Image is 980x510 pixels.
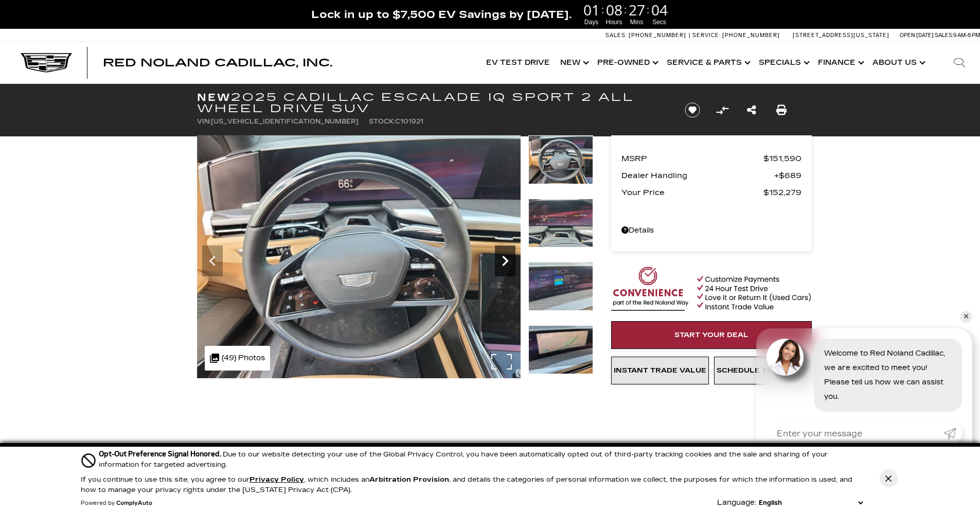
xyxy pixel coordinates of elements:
div: Next [495,245,515,276]
div: Due to our website detecting your use of the Global Privacy Control, you have been automatically ... [99,449,865,470]
span: $151,590 [763,151,801,166]
a: Details [621,223,801,238]
a: [STREET_ADDRESS][US_STATE] [793,32,889,39]
img: New 2025 Summit White Cadillac Sport 2 image 15 [528,262,593,311]
p: If you continue to use this site, you agree to our , which includes an , and details the categori... [81,476,852,494]
span: MSRP [621,151,763,166]
a: Pre-Owned [592,42,662,83]
a: New [555,42,592,83]
a: Start Your Deal [611,321,812,349]
span: Stock: [369,118,395,125]
span: Start Your Deal [674,331,749,339]
button: Compare Vehicle [715,102,730,118]
button: Close Button [880,469,898,487]
div: Powered by [81,500,152,506]
a: Your Price $152,279 [621,185,801,200]
span: Days [582,17,601,27]
a: About Us [867,42,929,83]
a: Service: [PHONE_NUMBER] [689,32,782,38]
span: Opt-Out Preference Signal Honored . [99,450,223,459]
span: Sales: [935,32,953,39]
button: Save vehicle [681,102,704,118]
strong: New [197,91,231,103]
span: Red Noland Cadillac, Inc. [103,57,332,69]
span: : [624,2,627,17]
img: New 2025 Summit White Cadillac Sport 2 image 14 [528,199,593,248]
a: Dealer Handling $689 [621,168,801,183]
span: 27 [627,3,647,17]
span: Sales: [605,32,627,39]
span: 01 [582,3,601,17]
img: New 2025 Summit White Cadillac Sport 2 image 16 [528,325,593,374]
a: Service & Parts [662,42,754,83]
img: New 2025 Summit White Cadillac Sport 2 image 13 [197,135,521,378]
div: Search [939,42,980,83]
span: Instant Trade Value [614,366,706,375]
span: Dealer Handling [621,168,774,183]
span: Your Price [621,185,763,200]
span: Open [DATE] [900,32,934,39]
span: 08 [604,3,624,17]
span: Mins [627,17,647,27]
input: Enter your message [767,422,943,445]
a: Schedule Test Drive [714,357,812,384]
a: Close [963,5,975,17]
a: Instant Trade Value [611,357,709,384]
a: Print this New 2025 Cadillac ESCALADE IQ Sport 2 All Wheel Drive SUV [776,103,787,117]
a: Submit [943,422,962,445]
a: EV Test Drive [481,42,555,83]
a: ComplyAuto [116,500,152,506]
div: Language: [717,499,756,506]
img: New 2025 Summit White Cadillac Sport 2 image 13 [528,135,593,184]
span: Lock in up to $7,500 EV Savings by [DATE]. [311,8,572,21]
span: Secs [650,17,669,27]
div: Previous [202,245,223,276]
u: Privacy Policy [250,476,304,484]
span: [US_VEHICLE_IDENTIFICATION_NUMBER] [211,118,359,125]
span: VIN: [197,118,211,125]
div: Welcome to Red Noland Cadillac, we are excited to meet you! Please tell us how we can assist you. [814,339,962,412]
a: MSRP $151,590 [621,151,801,166]
span: 04 [650,3,669,17]
span: [PHONE_NUMBER] [722,32,780,39]
span: $152,279 [763,185,801,200]
a: Sales: [PHONE_NUMBER] [605,32,689,38]
a: Specials [754,42,813,83]
span: [PHONE_NUMBER] [629,32,686,39]
span: : [601,2,604,17]
a: Share this New 2025 Cadillac ESCALADE IQ Sport 2 All Wheel Drive SUV [747,103,756,117]
a: Red Noland Cadillac, Inc. [103,58,332,68]
img: Cadillac Dark Logo with Cadillac White Text [21,53,72,73]
select: Language Select [756,498,865,508]
div: (49) Photos [205,346,270,371]
span: : [647,2,650,17]
a: Finance [813,42,867,83]
h1: 2025 Cadillac ESCALADE IQ Sport 2 All Wheel Drive SUV [197,92,668,114]
span: 9 AM-6 PM [953,32,980,39]
img: Agent profile photo [767,339,804,376]
span: $689 [774,168,801,183]
span: Service: [692,32,721,39]
strong: Arbitration Provision [369,476,449,484]
span: Hours [604,17,624,27]
span: Schedule Test Drive [717,366,809,375]
span: C101921 [395,118,423,125]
